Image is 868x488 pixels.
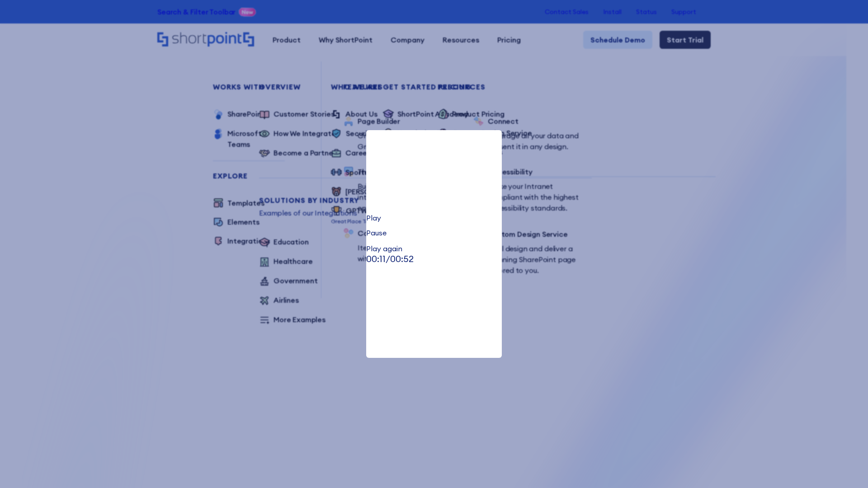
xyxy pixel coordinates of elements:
[366,252,502,266] p: /
[366,229,502,236] div: Pause
[366,130,502,198] video: Your browser does not support the video tag.
[390,253,414,264] span: 00:52
[366,253,386,264] span: 00:11
[366,214,502,221] div: Play
[366,245,502,252] div: Play again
